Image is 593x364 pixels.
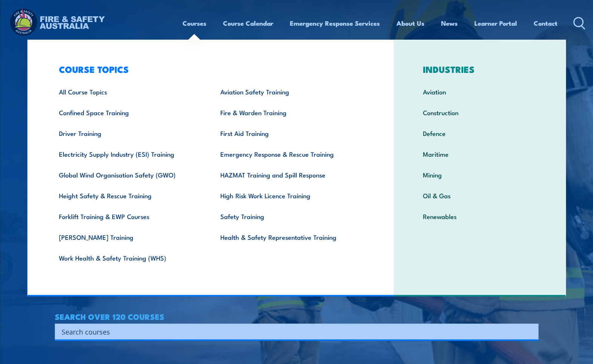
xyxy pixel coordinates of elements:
a: Aviation [411,81,548,102]
a: About Us [396,13,424,33]
a: Courses [183,13,206,33]
a: Course Calendar [223,13,273,33]
a: All Course Topics [47,81,209,102]
h3: INDUSTRIES [411,64,548,74]
a: Confined Space Training [47,102,209,123]
a: Electricity Supply Industry (ESI) Training [47,143,209,164]
a: Emergency Response Services [290,13,380,33]
a: Height Safety & Rescue Training [47,185,209,206]
h3: COURSE TOPICS [47,64,370,74]
a: Mining [411,164,548,185]
a: Aviation Safety Training [209,81,370,102]
a: First Aid Training [209,123,370,143]
a: High Risk Work Licence Training [209,185,370,206]
button: Search magnifier button [525,326,536,337]
a: Defence [411,123,548,143]
form: Search form [63,326,523,337]
a: Driver Training [47,123,209,143]
a: Renewables [411,206,548,227]
a: Oil & Gas [411,185,548,206]
a: Health & Safety Representative Training [209,227,370,247]
a: Maritime [411,143,548,164]
a: [PERSON_NAME] Training [47,227,209,247]
a: News [441,13,458,33]
a: HAZMAT Training and Spill Response [209,164,370,185]
input: Search input [62,326,522,337]
a: Forklift Training & EWP Courses [47,206,209,227]
a: Global Wind Organisation Safety (GWO) [47,164,209,185]
a: Fire & Warden Training [209,102,370,123]
a: Safety Training [209,206,370,227]
a: Contact [534,13,557,33]
a: Emergency Response & Rescue Training [209,143,370,164]
a: Construction [411,102,548,123]
a: Work Health & Safety Training (WHS) [47,247,209,268]
h4: SEARCH OVER 120 COURSES [55,312,539,321]
a: Learner Portal [474,13,517,33]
